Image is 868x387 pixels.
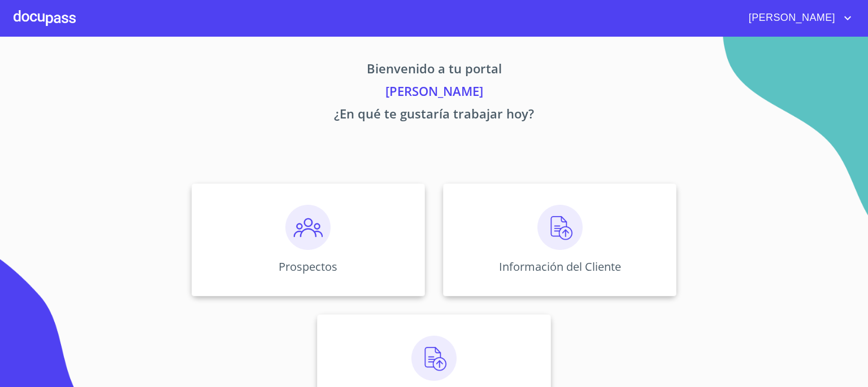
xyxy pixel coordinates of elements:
span: [PERSON_NAME] [740,9,841,27]
p: Bienvenido a tu portal [86,59,782,82]
img: carga.png [537,205,583,250]
img: prospectos.png [285,205,331,250]
button: account of current user [740,9,854,27]
p: ¿En qué te gustaría trabajar hoy? [86,104,782,127]
img: carga.png [411,336,457,381]
p: Información del Cliente [499,259,621,274]
p: [PERSON_NAME] [86,82,782,104]
p: Prospectos [279,259,337,274]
